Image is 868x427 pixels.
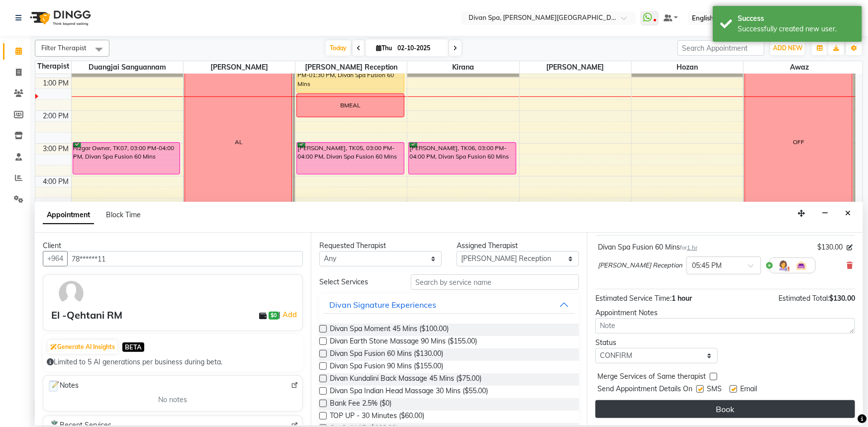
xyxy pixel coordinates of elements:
[409,143,516,174] div: [PERSON_NAME], TK06, 03:00 PM-04:00 PM, Divan Spa Fusion 60 Mins
[595,400,855,418] button: Book
[41,44,87,52] span: Filter Therapist
[330,386,488,398] span: Divan Spa Indian Head Massage 30 Mins ($55.00)
[281,309,298,321] a: Add
[457,241,579,251] div: Assigned Therapist
[297,61,404,92] div: [PERSON_NAME] 1408, TK04, 12:30 PM-01:30 PM, Divan Spa Fusion 60 Mins
[326,40,351,56] span: Today
[738,24,855,34] div: Successfully created new user.
[672,294,692,303] span: 1 hour
[598,260,682,270] span: [PERSON_NAME] Reception
[595,308,855,318] div: Appointment Notes
[793,138,804,147] div: OFF
[106,210,141,219] span: Block Time
[330,348,443,361] span: Divan Spa Fusion 60 Mins ($130.00)
[598,242,697,253] div: Divan Spa Fusion 60 Mins
[184,61,295,74] span: [PERSON_NAME]
[158,395,187,405] span: No notes
[520,61,631,74] span: [PERSON_NAME]
[595,294,672,303] span: Estimated Service Time:
[319,241,442,251] div: Requested Therapist
[235,138,242,147] div: AL
[595,338,718,348] div: Status
[817,242,843,253] span: $130.00
[41,111,71,121] div: 2:00 PM
[57,279,86,308] img: avatar
[330,336,477,348] span: Divan Earth Stone Massage 90 Mins ($155.00)
[771,41,805,55] button: ADD NEW
[394,41,444,56] input: 2025-10-02
[707,384,722,396] span: SMS
[43,206,94,224] span: Appointment
[279,309,298,321] span: |
[122,342,144,352] span: BETA
[374,44,394,52] span: Thu
[330,361,443,373] span: Divan Spa Fusion 90 Mins ($155.00)
[47,357,299,367] div: Limited to 5 AI generations per business during beta.
[841,206,855,221] button: Close
[340,101,360,110] div: BMEAL
[47,380,79,393] span: Notes
[677,40,765,56] input: Search Appointment
[329,299,436,311] div: Divan Signature Experiences
[680,244,697,251] small: for
[67,251,303,266] input: Search by Name/Mobile/Email/Code
[777,259,789,271] img: Hairdresser.png
[43,241,303,251] div: Client
[407,61,519,74] span: kirana
[48,340,117,354] button: Generate AI Insights
[41,144,71,154] div: 3:00 PM
[297,143,404,174] div: [PERSON_NAME], TK05, 03:00 PM-04:00 PM, Divan Spa Fusion 60 Mins
[829,294,855,303] span: $130.00
[41,176,71,187] div: 4:00 PM
[295,61,407,74] span: [PERSON_NAME] Reception
[411,274,579,290] input: Search by service name
[847,245,853,251] i: Edit price
[312,277,403,287] div: Select Services
[323,296,575,314] button: Divan Signature Experiences
[330,324,449,336] span: Divan Spa Moment 45 Mins ($100.00)
[25,4,94,32] img: logo
[687,244,697,251] span: 1 hr
[41,78,71,88] div: 1:00 PM
[738,13,855,24] div: Success
[597,384,692,396] span: Send Appointment Details On
[330,373,482,386] span: Divan Kundalini Back Massage 45 Mins ($75.00)
[778,294,829,303] span: Estimated Total:
[330,398,391,411] span: Bank Fee 2.5% ($0)
[740,384,757,396] span: Email
[43,251,68,266] button: +964
[795,259,807,271] img: Interior.png
[51,308,122,323] div: El -Qehtani RM
[35,61,71,72] div: Therapist
[632,61,743,74] span: Hozan
[597,371,706,384] span: Merge Services of Same therapist
[73,143,180,174] div: Rizgar Owner, TK07, 03:00 PM-04:00 PM, Divan Spa Fusion 60 Mins
[330,411,424,423] span: TOP UP - 30 Minutes ($60.00)
[269,312,279,320] span: $0
[72,61,183,74] span: Duangjai Sanguannam
[744,61,856,74] span: Awaz
[773,44,802,52] span: ADD NEW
